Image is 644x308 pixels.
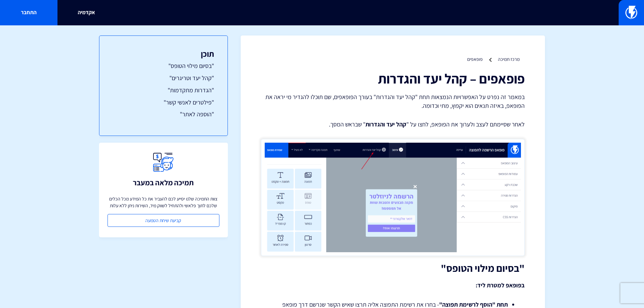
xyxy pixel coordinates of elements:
a: "הגדרות מתקדמות" [113,86,214,95]
h1: פופאפים – קהל יעד והגדרות [261,71,525,86]
a: מרכז תמיכה [498,56,520,62]
input: חיפוש מהיר... [170,5,474,21]
a: פופאפים [467,56,483,62]
h3: תוכן [113,49,214,58]
h3: תמיכה מלאה במעבר [133,179,194,187]
a: "פילטרים לאנשי קשר" [113,98,214,107]
a: "הוספה לאתר" [113,110,214,119]
a: קביעת שיחת הטמעה [108,214,219,227]
a: "בסיום מילוי הטופס" [113,62,214,70]
strong: בפופאפ למטרת ליד: [476,281,525,289]
h2: "בסיום מילוי הטופס" [261,263,525,274]
a: "קהל יעד וטריגרים" [113,74,214,82]
p: במאמר זה נפרט על האפשרויות הנמצאות תחת "קהל יעד והגדרות" בעורך הפופאפים, שם תוכלו להגדיר מי יראה ... [261,93,525,110]
p: צוות התמיכה שלנו יסייע לכם להעביר את כל המידע מכל הכלים שלכם לתוך פלאשי ולהתחיל לשווק מיד, השירות... [108,195,219,209]
strong: קהל יעד והגדרות [365,120,406,128]
p: לאחר שסיימתם לעצב ולערוך את הפופאפ, לחצו על " " שבראש המסך. [261,120,525,129]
